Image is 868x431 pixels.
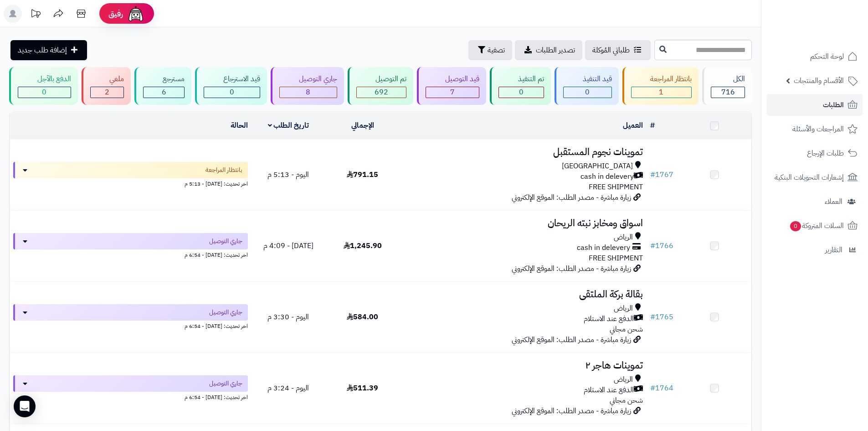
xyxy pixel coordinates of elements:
span: إضافة طلب جديد [18,45,67,56]
span: 716 [721,87,735,98]
div: 0 [499,87,544,98]
span: 0 [790,221,801,231]
span: الرياض [614,303,633,314]
span: التقارير [825,244,842,256]
span: شحن مجاني [610,324,643,335]
span: 692 [375,87,388,98]
span: زيارة مباشرة - مصدر الطلب: الموقع الإلكتروني [512,263,631,274]
a: الكل716 [700,67,754,105]
span: جاري التوصيل [209,308,242,317]
span: الدفع عند الاستلام [584,385,634,395]
a: مسترجع 6 [133,67,193,105]
a: المراجعات والأسئلة [767,118,863,140]
a: طلبات الإرجاع [767,142,863,164]
a: قيد التنفيذ 0 [553,67,621,105]
span: # [650,383,655,394]
div: اخر تحديث: [DATE] - 6:54 م [13,321,248,330]
span: شحن مجاني [610,395,643,406]
span: cash in delevery [577,243,630,253]
span: اليوم - 5:13 م [267,169,309,180]
div: تم التنفيذ [498,74,544,84]
a: الحالة [231,120,248,131]
span: 0 [519,87,524,98]
h3: بقالة بركة الملتقى [403,289,643,300]
span: إشعارات التحويلات البنكية [775,171,844,184]
a: جاري التوصيل 8 [269,67,346,105]
a: #1765 [650,312,673,322]
span: الرياض [614,232,633,243]
div: مسترجع [143,74,185,84]
div: قيد التنفيذ [563,74,612,84]
a: لوحة التحكم [767,46,863,68]
span: 511.39 [347,383,378,394]
h3: اسواق ومخابز نبته الريحان [403,218,643,228]
div: قيد التوصيل [426,74,479,84]
a: إضافة طلب جديد [10,40,87,60]
span: 584.00 [347,312,378,322]
a: الإجمالي [351,120,374,131]
span: 791.15 [347,169,378,180]
div: 6 [144,87,184,98]
a: العميل [623,120,643,131]
span: طلباتي المُوكلة [592,45,630,56]
div: الكل [711,74,745,84]
div: ملغي [90,74,124,84]
button: تصفية [468,40,512,60]
span: جاري التوصيل [209,379,242,388]
span: زيارة مباشرة - مصدر الطلب: الموقع الإلكتروني [512,334,631,345]
span: رفيق [108,8,123,19]
a: الدفع بالآجل 0 [7,67,80,105]
div: 0 [204,87,260,98]
span: # [650,312,655,322]
div: جاري التوصيل [279,74,337,84]
span: [GEOGRAPHIC_DATA] [562,161,633,171]
div: 0 [564,87,611,98]
span: # [650,240,655,251]
span: 1,245.90 [344,240,382,251]
img: ai-face.png [127,5,145,23]
div: Open Intercom Messenger [14,395,36,417]
a: #1764 [650,383,673,394]
a: تم التوصيل 692 [346,67,416,105]
div: 7 [426,87,479,98]
div: تم التوصيل [356,74,407,84]
span: المراجعات والأسئلة [792,123,844,135]
span: زيارة مباشرة - مصدر الطلب: الموقع الإلكتروني [512,405,631,416]
span: تصدير الطلبات [536,45,575,56]
a: الطلبات [767,94,863,116]
div: اخر تحديث: [DATE] - 5:13 م [13,178,248,188]
span: 6 [162,87,166,98]
div: 692 [357,87,406,98]
span: 0 [42,87,46,98]
span: الطلبات [823,99,844,111]
a: # [650,120,655,131]
a: #1766 [650,240,673,251]
span: تصفية [488,45,505,56]
a: إشعارات التحويلات البنكية [767,166,863,188]
div: قيد الاسترجاع [204,74,260,84]
a: التقارير [767,239,863,261]
a: بانتظار المراجعة 1 [621,67,701,105]
div: الدفع بالآجل [18,74,71,84]
a: قيد التوصيل 7 [415,67,488,105]
span: الأقسام والمنتجات [794,74,844,87]
span: 0 [585,87,590,98]
a: تحديثات المنصة [24,5,47,25]
span: # [650,169,655,180]
span: 0 [230,87,234,98]
span: cash in delevery [580,171,634,182]
div: بانتظار المراجعة [631,74,692,84]
div: 1 [632,87,692,98]
div: 0 [18,87,71,98]
h3: تموينات هاجر ٢ [403,360,643,371]
img: logo-2.png [806,26,859,45]
span: 1 [659,87,663,98]
span: لوحة التحكم [810,50,844,63]
a: #1767 [650,169,673,180]
span: العملاء [825,195,842,208]
span: اليوم - 3:30 م [267,312,309,322]
span: الرياض [614,374,633,385]
span: السلات المتروكة [789,219,844,232]
span: 8 [306,87,310,98]
div: اخر تحديث: [DATE] - 6:54 م [13,392,248,401]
